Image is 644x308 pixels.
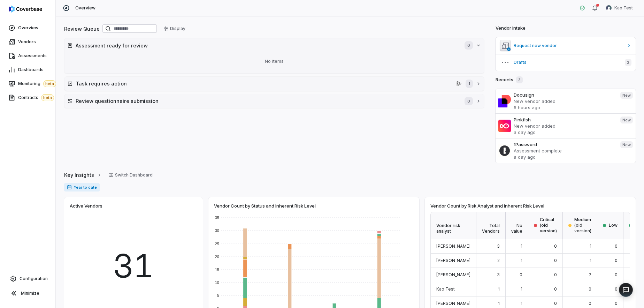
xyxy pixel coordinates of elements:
[3,272,53,285] a: Configuration
[215,280,219,285] text: 10
[620,92,633,99] span: New
[614,5,633,11] span: Kao Test
[20,276,48,281] span: Configuration
[540,217,557,234] span: Critical (old version)
[615,258,618,263] span: 0
[514,104,615,111] p: 6 hours ago
[18,94,54,101] span: Contracts
[215,216,219,220] text: 35
[430,203,544,209] span: Vendor Count by Risk Analyst and Inherent Risk Level
[70,203,102,209] span: Active Vendors
[574,217,591,234] span: Medium (old version)
[75,5,95,11] span: Overview
[64,171,94,179] span: Key Insights
[1,91,54,104] a: Contractsbeta
[498,286,500,292] span: 1
[476,212,506,239] div: Total Vendors
[554,301,557,306] span: 0
[64,168,102,182] a: Key Insights
[589,272,591,277] span: 2
[514,60,619,65] span: Drafts
[431,212,476,239] div: Vendor risk analyst
[615,286,618,292] span: 0
[18,53,47,59] span: Assessments
[602,3,637,13] button: Kao Test avatarKao Test
[9,6,42,13] img: logo-D7KZi-bG.svg
[496,76,523,83] h2: Recents
[1,77,54,90] a: Monitoringbeta
[496,37,636,54] a: Request new vendor
[497,258,500,263] span: 2
[498,301,500,306] span: 1
[64,77,484,91] button: Task requires actionalloy.com1
[18,80,56,87] span: Monitoring
[64,38,484,52] button: Assessment ready for review0
[496,89,636,113] a: DocusignNew vendor added6 hours agoNew
[606,5,612,11] img: Kao Test avatar
[436,243,470,249] span: [PERSON_NAME]
[496,113,636,138] a: PinkfishNew vendor addeda day agoNew
[615,243,618,249] span: 0
[67,185,72,190] svg: Date range for report
[466,80,473,88] span: 1
[18,67,44,73] span: Dashboards
[215,268,219,272] text: 15
[215,242,219,246] text: 25
[514,117,615,123] h3: Pinkfish
[496,138,636,163] a: 1PasswordAssessment completea day agoNew
[590,258,591,263] span: 1
[514,141,615,148] h3: 1Password
[497,272,500,277] span: 3
[520,272,522,277] span: 0
[496,54,636,71] button: Drafts2
[514,92,615,98] h3: Docusign
[514,123,615,129] p: New vendor added
[465,41,473,50] span: 0
[436,286,455,292] span: Kao Test
[521,286,522,292] span: 1
[1,36,54,48] a: Vendors
[18,39,36,45] span: Vendors
[615,301,618,306] span: 0
[506,212,528,239] div: No value
[554,258,557,263] span: 0
[465,97,473,105] span: 0
[1,22,54,34] a: Overview
[76,42,458,49] h2: Assessment ready for review
[3,286,53,300] button: Minimize
[514,98,615,104] p: New vendor added
[215,228,219,233] text: 30
[217,293,219,298] text: 5
[67,52,481,70] div: No items
[1,63,54,76] a: Dashboards
[620,141,633,148] span: New
[516,76,523,83] span: 3
[521,243,522,249] span: 1
[521,301,522,306] span: 1
[41,94,54,101] span: beta
[620,117,633,123] span: New
[589,301,591,306] span: 0
[554,286,557,292] span: 0
[514,129,615,135] p: a day ago
[160,23,190,34] button: Display
[76,97,458,105] h2: Review questionnaire submission
[436,301,470,306] span: [PERSON_NAME]
[64,25,100,32] h2: Review Queue
[21,291,39,296] span: Minimize
[514,154,615,160] p: a day ago
[43,80,56,87] span: beta
[514,43,624,48] span: Request new vendor
[76,80,454,87] h2: Task requires action
[436,258,470,263] span: [PERSON_NAME]
[18,25,38,31] span: Overview
[590,243,591,249] span: 1
[554,243,557,249] span: 0
[521,258,522,263] span: 1
[496,25,526,32] h2: Vendor Intake
[62,168,104,182] button: Key Insights
[554,272,557,277] span: 0
[497,243,500,249] span: 3
[1,50,54,62] a: Assessments
[436,272,470,277] span: [PERSON_NAME]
